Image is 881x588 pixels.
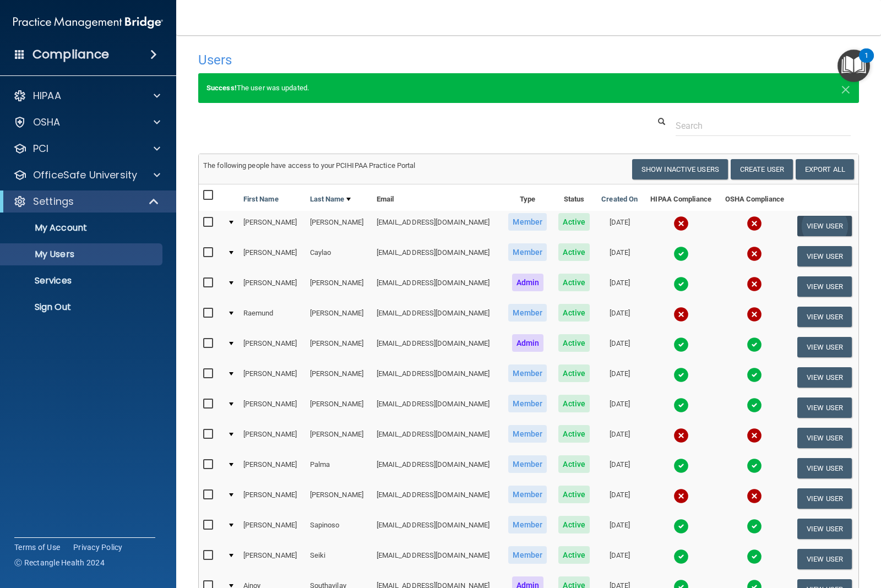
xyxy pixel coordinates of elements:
[239,483,306,514] td: [PERSON_NAME]
[508,425,547,443] span: Member
[508,213,547,231] span: Member
[7,275,157,286] p: Services
[198,53,577,67] h4: Users
[673,216,689,231] img: cross.ca9f0e7f.svg
[596,483,644,514] td: [DATE]
[558,334,590,352] span: Active
[596,423,644,453] td: [DATE]
[372,362,503,393] td: [EMAIL_ADDRESS][DOMAIN_NAME]
[553,184,596,211] th: Status
[306,241,372,271] td: Caylao
[372,271,503,302] td: [EMAIL_ADDRESS][DOMAIN_NAME]
[372,241,503,271] td: [EMAIL_ADDRESS][DOMAIN_NAME]
[372,332,503,362] td: [EMAIL_ADDRESS][DOMAIN_NAME]
[747,549,762,564] img: tick.e7d51cea.svg
[596,302,644,332] td: [DATE]
[306,483,372,514] td: [PERSON_NAME]
[747,216,762,231] img: cross.ca9f0e7f.svg
[306,211,372,241] td: [PERSON_NAME]
[797,428,852,448] button: View User
[508,243,547,261] span: Member
[14,557,105,568] span: Ⓒ Rectangle Health 2024
[673,428,689,443] img: cross.ca9f0e7f.svg
[372,544,503,574] td: [EMAIL_ADDRESS][DOMAIN_NAME]
[372,393,503,423] td: [EMAIL_ADDRESS][DOMAIN_NAME]
[673,307,689,322] img: cross.ca9f0e7f.svg
[797,246,852,266] button: View User
[596,514,644,544] td: [DATE]
[508,546,547,564] span: Member
[558,274,590,291] span: Active
[306,423,372,453] td: [PERSON_NAME]
[596,362,644,393] td: [DATE]
[644,184,718,211] th: HIPAA Compliance
[797,367,852,388] button: View User
[33,89,61,102] p: HIPAA
[306,514,372,544] td: Sapinoso
[797,398,852,418] button: View User
[747,488,762,504] img: cross.ca9f0e7f.svg
[239,514,306,544] td: [PERSON_NAME]
[239,302,306,332] td: Raemund
[558,304,590,322] span: Active
[306,544,372,574] td: Seiki
[797,458,852,478] button: View User
[747,367,762,383] img: tick.e7d51cea.svg
[7,222,157,233] p: My Account
[239,362,306,393] td: [PERSON_NAME]
[841,77,851,99] span: ×
[747,458,762,473] img: tick.e7d51cea.svg
[673,367,689,383] img: tick.e7d51cea.svg
[372,453,503,483] td: [EMAIL_ADDRESS][DOMAIN_NAME]
[558,516,590,533] span: Active
[747,276,762,292] img: cross.ca9f0e7f.svg
[372,483,503,514] td: [EMAIL_ADDRESS][DOMAIN_NAME]
[372,184,503,211] th: Email
[13,116,160,129] a: OSHA
[239,453,306,483] td: [PERSON_NAME]
[632,159,728,179] button: Show Inactive Users
[13,168,160,182] a: OfficeSafe University
[310,193,351,206] a: Last Name
[676,116,851,136] input: Search
[841,81,851,95] button: Close
[239,241,306,271] td: [PERSON_NAME]
[33,116,61,129] p: OSHA
[797,216,852,236] button: View User
[33,195,74,208] p: Settings
[239,211,306,241] td: [PERSON_NAME]
[306,302,372,332] td: [PERSON_NAME]
[372,211,503,241] td: [EMAIL_ADDRESS][DOMAIN_NAME]
[508,516,547,533] span: Member
[13,142,160,155] a: PCI
[558,395,590,412] span: Active
[673,398,689,413] img: tick.e7d51cea.svg
[306,332,372,362] td: [PERSON_NAME]
[239,332,306,362] td: [PERSON_NAME]
[372,302,503,332] td: [EMAIL_ADDRESS][DOMAIN_NAME]
[508,395,547,412] span: Member
[747,307,762,322] img: cross.ca9f0e7f.svg
[797,307,852,327] button: View User
[508,455,547,473] span: Member
[243,193,279,206] a: First Name
[596,544,644,574] td: [DATE]
[558,486,590,503] span: Active
[306,453,372,483] td: Palma
[718,184,791,211] th: OSHA Compliance
[673,519,689,534] img: tick.e7d51cea.svg
[512,274,544,291] span: Admin
[797,549,852,569] button: View User
[747,398,762,413] img: tick.e7d51cea.svg
[797,337,852,357] button: View User
[13,89,160,102] a: HIPAA
[558,546,590,564] span: Active
[239,271,306,302] td: [PERSON_NAME]
[673,549,689,564] img: tick.e7d51cea.svg
[508,364,547,382] span: Member
[13,195,160,208] a: Settings
[512,334,544,352] span: Admin
[14,542,60,553] a: Terms of Use
[206,84,237,92] strong: Success!
[673,488,689,504] img: cross.ca9f0e7f.svg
